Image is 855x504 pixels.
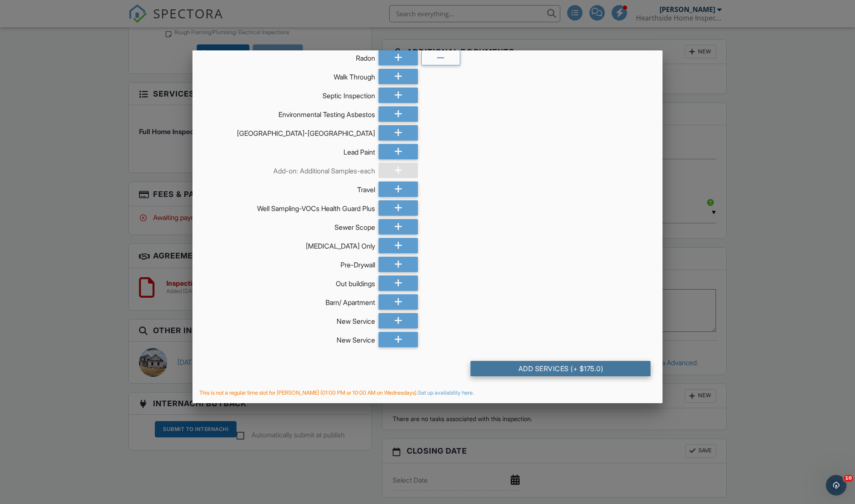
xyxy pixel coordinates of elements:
[192,390,663,396] div: This is not a regular time slot for [PERSON_NAME] (01:00 PM or 10:00 AM on Wednesdays).
[204,163,375,176] div: Add-on: Additional Samples-each
[204,88,375,100] div: Septic Inspection
[826,475,846,495] iframe: Intercom live chat
[470,361,651,376] div: Add Services (+ $175.0)
[204,313,375,326] div: New Service
[204,219,375,232] div: Sewer Scope
[418,390,474,396] a: Set up availability here.
[204,125,375,138] div: [GEOGRAPHIC_DATA]-[GEOGRAPHIC_DATA]
[204,294,375,307] div: Barn/ Apartment
[204,106,375,119] div: Environmental Testing Asbestos
[204,238,375,251] div: [MEDICAL_DATA] Only
[204,144,375,157] div: Lead Paint
[204,69,375,82] div: Walk Through
[204,50,375,63] div: Radon
[204,257,375,270] div: Pre-Drywall
[204,275,375,288] div: Out buildings
[204,182,375,194] div: Travel
[204,332,375,345] div: New Service
[204,200,375,213] div: Well Sampling-VOCs Health Guard Plus
[843,475,853,482] span: 10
